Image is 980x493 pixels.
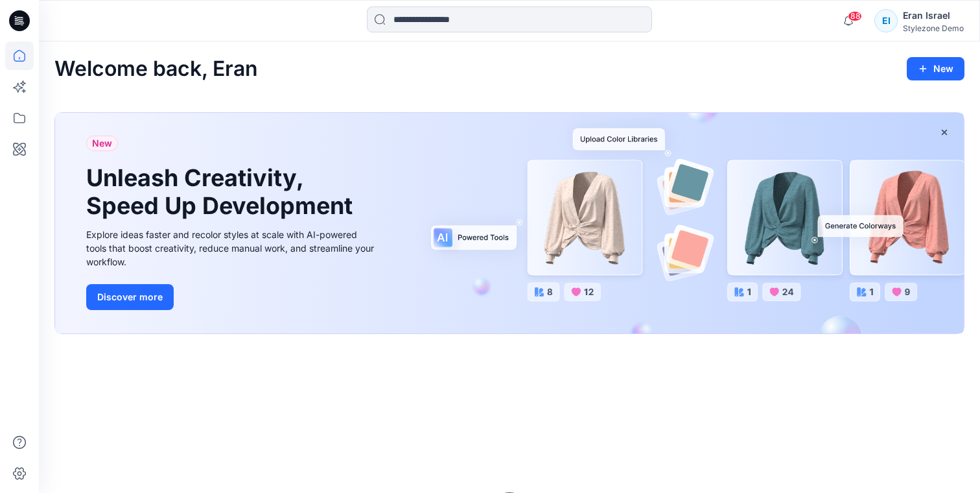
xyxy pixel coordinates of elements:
button: Discover more [86,284,174,310]
button: New [907,57,964,80]
h1: Unleash Creativity, Speed Up Development [86,164,358,220]
div: EI [874,9,898,32]
h2: Welcome back, Eran [54,57,258,81]
div: Explore ideas faster and recolor styles at scale with AI-powered tools that boost creativity, red... [86,228,378,269]
span: New [92,136,112,151]
div: Stylezone Demo [903,23,964,33]
div: Eran Israel [903,8,964,23]
a: Discover more [86,284,378,310]
span: 88 [848,11,862,21]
